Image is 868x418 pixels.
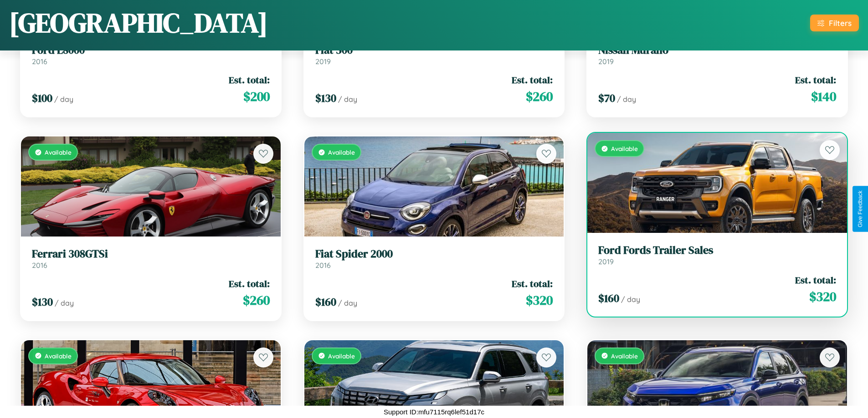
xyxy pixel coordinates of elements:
[512,73,553,86] span: Est. total:
[598,44,836,66] a: Nissan Murano2019
[315,44,553,57] h3: Fiat 500
[32,44,270,66] a: Ford L80002016
[829,18,852,28] div: Filters
[32,294,53,309] span: $ 130
[315,44,553,66] a: Fiat 5002019
[32,57,47,66] span: 2016
[315,294,336,309] span: $ 160
[54,95,73,104] span: / day
[621,295,640,304] span: / day
[598,91,615,106] span: $ 70
[611,145,638,152] span: Available
[243,291,270,309] span: $ 260
[229,73,270,86] span: Est. total:
[328,148,355,156] span: Available
[384,406,484,418] p: Support ID: mfu7115rq6lef51d17c
[45,352,72,360] span: Available
[32,91,52,106] span: $ 100
[811,87,836,106] span: $ 140
[526,291,553,309] span: $ 320
[526,87,553,106] span: $ 260
[328,352,355,360] span: Available
[598,257,614,266] span: 2019
[32,44,270,57] h3: Ford L8000
[598,44,836,57] h3: Nissan Murano
[315,261,331,270] span: 2016
[795,73,836,86] span: Est. total:
[315,91,336,106] span: $ 130
[809,287,836,306] span: $ 320
[32,261,47,270] span: 2016
[338,298,357,307] span: / day
[338,95,357,104] span: / day
[598,57,614,66] span: 2019
[810,15,859,31] button: Filters
[32,247,270,270] a: Ferrari 308GTSi2016
[598,291,619,306] span: $ 160
[611,352,638,360] span: Available
[315,247,553,270] a: Fiat Spider 20002016
[315,57,331,66] span: 2019
[32,247,270,261] h3: Ferrari 308GTSi
[243,87,270,106] span: $ 200
[795,273,836,287] span: Est. total:
[598,244,836,266] a: Ford Fords Trailer Sales2019
[9,4,268,41] h1: [GEOGRAPHIC_DATA]
[315,247,553,261] h3: Fiat Spider 2000
[229,277,270,290] span: Est. total:
[55,298,74,307] span: / day
[45,148,72,156] span: Available
[598,244,836,257] h3: Ford Fords Trailer Sales
[617,95,636,104] span: / day
[512,277,553,290] span: Est. total:
[857,191,863,227] div: Give Feedback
